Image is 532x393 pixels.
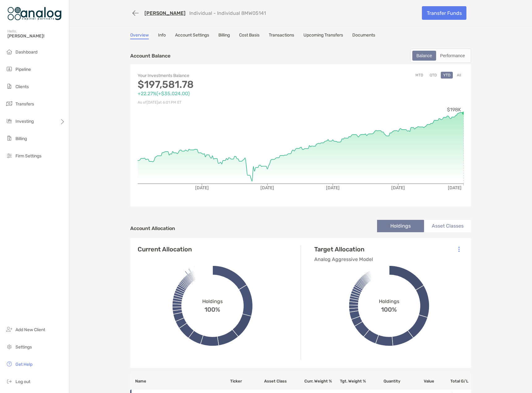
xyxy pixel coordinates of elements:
[138,81,301,88] p: $197,581.78
[435,373,471,390] th: Total G/L
[15,344,32,350] span: Settings
[401,373,435,390] th: Value
[6,83,13,90] img: clients icon
[15,327,45,332] span: Add New Client
[138,90,301,97] p: +22.27% ( +$35,024.00 )
[6,65,13,73] img: pipeline icon
[15,153,41,159] span: Firm Settings
[260,185,274,190] tspan: [DATE]
[298,373,332,390] th: Curr. Weight %
[158,32,166,39] a: Info
[189,10,266,16] p: Individual - Individual 8MW05141
[454,72,464,79] button: All
[15,84,29,89] span: Clients
[130,52,170,60] p: Account Balance
[239,32,260,39] a: Cost Basis
[138,72,301,79] p: Your Investments Balance
[144,10,186,16] a: [PERSON_NAME]
[427,72,439,79] button: QTD
[218,32,230,39] a: Billing
[6,326,13,333] img: add_new_client icon
[264,373,298,390] th: Asset Class
[377,220,424,232] li: Holdings
[6,100,13,107] img: transfers icon
[314,246,373,253] h4: Target Allocation
[269,32,294,39] a: Transactions
[175,32,209,39] a: Account Settings
[458,246,460,252] img: Icon List Menu
[15,49,37,55] span: Dashboard
[7,2,62,25] img: Zoe Logo
[441,72,453,79] button: YTD
[6,117,13,125] img: investing icon
[7,33,65,39] span: [PERSON_NAME]!
[6,135,13,142] img: billing icon
[6,152,13,159] img: firm-settings icon
[6,343,13,350] img: settings icon
[437,51,468,60] div: Performance
[314,255,373,263] p: Analog Aggressive Model
[352,32,375,39] a: Documents
[138,246,192,253] h4: Current Allocation
[15,379,30,384] span: Log out
[413,72,426,79] button: MTD
[303,32,343,39] a: Upcoming Transfers
[130,373,230,390] th: Name
[202,298,223,304] span: Holdings
[130,225,175,231] h4: Account Allocation
[15,362,32,367] span: Get Help
[6,48,13,55] img: dashboard icon
[6,378,13,385] img: logout icon
[15,101,34,107] span: Transfers
[15,67,31,72] span: Pipeline
[6,360,13,368] img: get-help icon
[448,185,461,190] tspan: [DATE]
[15,136,27,141] span: Billing
[195,185,209,190] tspan: [DATE]
[204,304,220,313] span: 100%
[410,49,471,63] div: segmented control
[326,185,340,190] tspan: [DATE]
[332,373,366,390] th: Tgt. Weight %
[424,220,471,232] li: Asset Classes
[447,107,461,113] tspan: $198K
[15,119,34,124] span: Investing
[413,51,435,60] div: Balance
[230,373,264,390] th: Ticker
[391,185,405,190] tspan: [DATE]
[379,298,399,304] span: Holdings
[130,32,149,39] a: Overview
[138,99,301,106] p: As of [DATE] at 6:01 PM ET
[366,373,400,390] th: Quantity
[381,304,397,313] span: 100%
[422,6,466,20] a: Transfer Funds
